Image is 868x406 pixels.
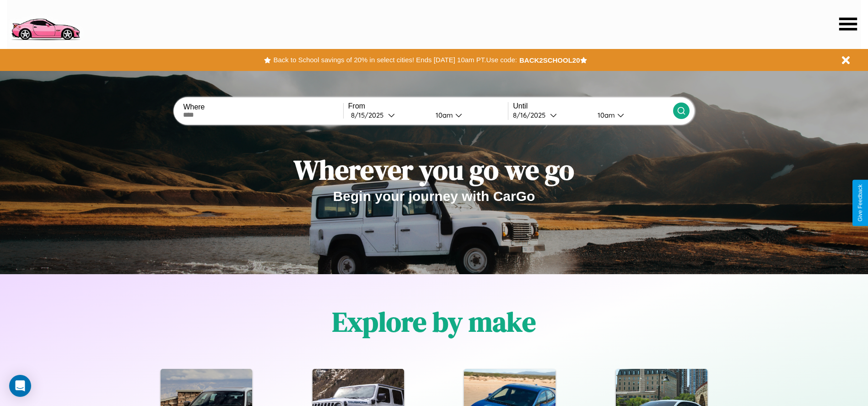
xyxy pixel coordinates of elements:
[332,303,536,341] h1: Explore by make
[513,111,550,119] div: 8 / 16 / 2025
[348,102,508,110] label: From
[348,110,428,120] button: 8/15/2025
[428,110,508,120] button: 10am
[351,111,388,119] div: 8 / 15 / 2025
[183,103,343,111] label: Where
[593,111,617,119] div: 10am
[431,111,455,119] div: 10am
[590,110,673,120] button: 10am
[513,102,673,110] label: Until
[519,56,580,64] b: BACK2SCHOOL20
[857,184,863,222] div: Give Feedback
[7,5,84,43] img: logo
[9,375,31,397] div: Open Intercom Messenger
[271,54,519,66] button: Back to School savings of 20% in select cities! Ends [DATE] 10am PT.Use code:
